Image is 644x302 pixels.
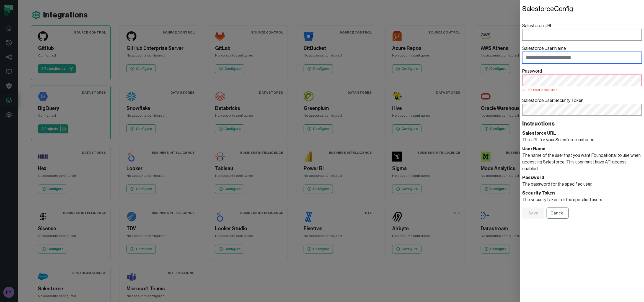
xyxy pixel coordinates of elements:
[522,68,642,93] label: Password
[547,208,569,219] button: Cancel
[522,145,642,152] header: User Name
[522,52,642,63] input: Salesforce User Name
[522,190,642,196] header: Security Token
[522,75,642,86] input: PasswordThis field is required
[522,130,642,137] header: Salesforce URL
[522,174,642,188] section: The password for the specified user.
[522,145,642,172] section: The name of the user that you want Foundational to use when accessing Salesforce. This user must ...
[522,190,642,203] section: The security token for the specified users.
[522,88,558,91] span: This field is required
[522,104,642,116] input: Salesforce User Security Token
[522,97,642,116] label: Salesforce User Security Token
[522,45,642,63] label: Salesforce User Name
[522,208,544,219] button: Save
[522,130,642,143] section: The URL for your Salesforce instance.
[522,174,642,181] header: Password
[522,29,642,41] input: Salesforce URL
[522,120,642,128] header: Instructions
[522,22,642,41] label: Salesforce URL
